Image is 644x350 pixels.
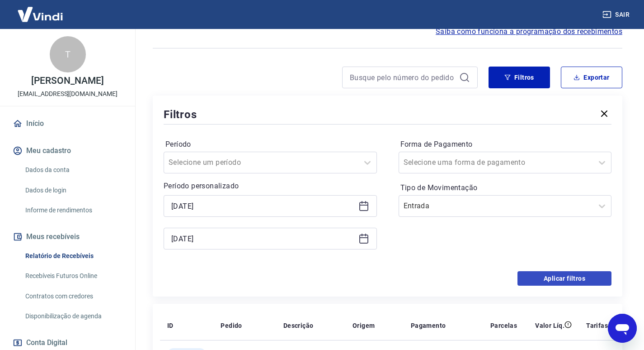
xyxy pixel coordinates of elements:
a: Informe de rendimentos [22,201,124,220]
button: Filtros [489,67,550,88]
div: T [50,36,86,72]
input: Data inicial [171,199,355,213]
p: Parcelas [490,321,517,330]
a: Recebíveis Futuros Online [22,267,124,285]
a: Dados de login [22,181,124,200]
button: Meus recebíveis [11,227,124,247]
a: Saiba como funciona a programação dos recebimentos [436,26,622,37]
p: Valor Líq. [535,321,564,330]
p: ID [167,321,174,330]
a: Início [11,114,124,134]
button: Exportar [561,67,622,88]
iframe: Botão para abrir a janela de mensagens [608,314,637,343]
label: Tipo de Movimentação [400,182,610,193]
a: Relatório de Recebíveis [22,247,124,265]
h5: Filtros [164,107,197,122]
button: Aplicar filtros [517,271,611,286]
p: Pedido [221,321,242,330]
a: Contratos com credores [22,287,124,306]
a: Dados da conta [22,161,124,179]
p: [PERSON_NAME] [31,76,103,86]
img: Vindi [11,0,70,28]
label: Forma de Pagamento [400,139,610,150]
label: Período [165,139,375,150]
p: Período personalizado [164,181,377,192]
p: [EMAIL_ADDRESS][DOMAIN_NAME] [18,89,118,99]
button: Meu cadastro [11,141,124,161]
button: Sair [601,6,633,23]
p: Pagamento [411,321,446,330]
p: Descrição [283,321,314,330]
input: Busque pelo número do pedido [350,71,456,84]
p: Tarifas [586,321,608,330]
a: Disponibilização de agenda [22,307,124,326]
p: Origem [353,321,375,330]
input: Data final [171,232,355,245]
